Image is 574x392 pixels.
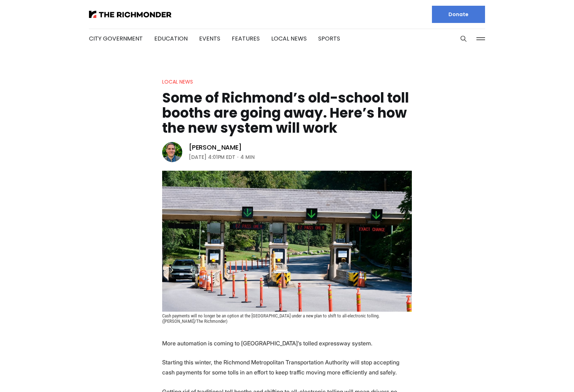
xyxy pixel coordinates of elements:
p: Starting this winter, the Richmond Metropolitan Transportation Authority will stop accepting cash... [162,357,412,377]
a: Sports [318,34,340,43]
a: [PERSON_NAME] [189,143,242,152]
span: Cash payments will no longer be an option at the [GEOGRAPHIC_DATA] under a new plan to shift to a... [162,313,381,324]
a: Features [232,34,260,43]
span: 4 min [240,153,255,161]
button: Search this site [458,33,469,44]
a: Local News [271,34,307,43]
p: More automation is coming to [GEOGRAPHIC_DATA]’s tolled expressway system. [162,338,412,348]
time: [DATE] 4:01PM EDT [189,153,235,161]
a: Local News [162,78,193,85]
a: City Government [89,34,143,43]
img: Some of Richmond’s old-school toll booths are going away. Here’s how the new system will work [162,171,412,312]
iframe: portal-trigger [513,357,574,392]
img: The Richmonder [89,11,171,18]
a: Education [154,34,188,43]
a: Events [199,34,220,43]
a: Donate [432,6,485,23]
img: Graham Moomaw [162,142,182,162]
h1: Some of Richmond’s old-school toll booths are going away. Here’s how the new system will work [162,90,412,136]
